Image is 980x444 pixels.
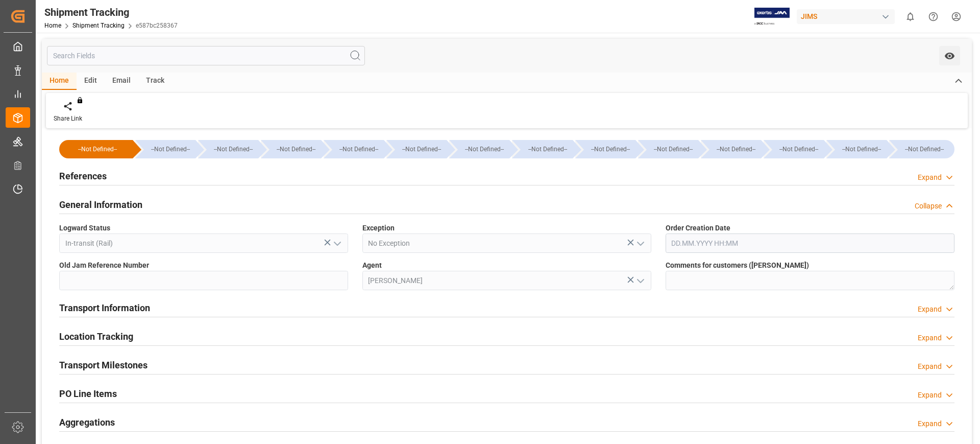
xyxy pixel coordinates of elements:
div: --Not Defined-- [522,140,572,158]
div: --Not Defined-- [837,140,887,158]
img: Exertis%20JAM%20-%20Email%20Logo.jpg_1722504956.jpg [754,8,790,26]
span: Order Creation Date [666,223,730,233]
h2: Aggregations [59,415,115,429]
a: Shipment Tracking [72,22,125,29]
div: --Not Defined-- [711,140,761,158]
a: Home [44,22,61,29]
input: Search Fields [47,46,365,65]
input: Type to search/select [59,233,348,253]
div: Edit [77,73,105,90]
h2: References [59,169,107,183]
div: --Not Defined-- [889,140,954,158]
div: --Not Defined-- [59,140,133,158]
div: Expand [918,418,942,429]
div: --Not Defined-- [334,140,384,158]
h2: General Information [59,198,142,212]
div: --Not Defined-- [271,140,321,158]
div: Shipment Tracking [44,5,178,20]
h2: Location Tracking [59,330,133,343]
div: Expand [918,390,942,401]
div: --Not Defined-- [575,140,635,158]
h2: Transport Information [59,301,150,315]
div: --Not Defined-- [261,140,321,158]
div: --Not Defined-- [648,140,698,158]
input: DD.MM.YYYY HH:MM [666,233,954,253]
div: --Not Defined-- [826,140,887,158]
div: Expand [918,172,942,183]
div: --Not Defined-- [324,140,384,158]
div: --Not Defined-- [701,140,761,158]
div: Collapse [915,201,942,212]
div: --Not Defined-- [638,140,698,158]
div: --Not Defined-- [764,140,824,158]
div: --Not Defined-- [449,140,509,158]
div: Expand [918,333,942,343]
span: Old Jam Reference Number [59,260,149,271]
button: Help Center [922,5,945,28]
button: open menu [939,46,960,65]
div: --Not Defined-- [585,140,635,158]
input: Type to search/select [362,233,651,253]
div: --Not Defined-- [459,140,509,158]
div: --Not Defined-- [145,140,195,158]
span: Comments for customers ([PERSON_NAME]) [666,260,809,271]
div: Expand [918,361,942,372]
button: JIMS [797,7,899,26]
h2: PO Line Items [59,387,117,401]
div: Expand [918,304,942,315]
div: Home [42,73,77,90]
div: --Not Defined-- [512,140,572,158]
div: --Not Defined-- [69,140,126,158]
div: --Not Defined-- [386,140,447,158]
div: --Not Defined-- [198,140,258,158]
div: --Not Defined-- [208,140,258,158]
div: --Not Defined-- [135,140,195,158]
span: Agent [362,260,382,271]
span: Logward Status [59,223,110,233]
div: --Not Defined-- [397,140,447,158]
button: open menu [632,273,647,289]
span: Exception [362,223,395,233]
button: show 0 new notifications [899,5,922,28]
div: --Not Defined-- [899,140,949,158]
div: Email [105,73,138,90]
button: open menu [329,236,344,251]
h2: Transport Milestones [59,358,148,372]
div: JIMS [797,9,895,24]
div: Track [138,73,172,90]
button: open menu [632,236,647,251]
div: --Not Defined-- [774,140,824,158]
